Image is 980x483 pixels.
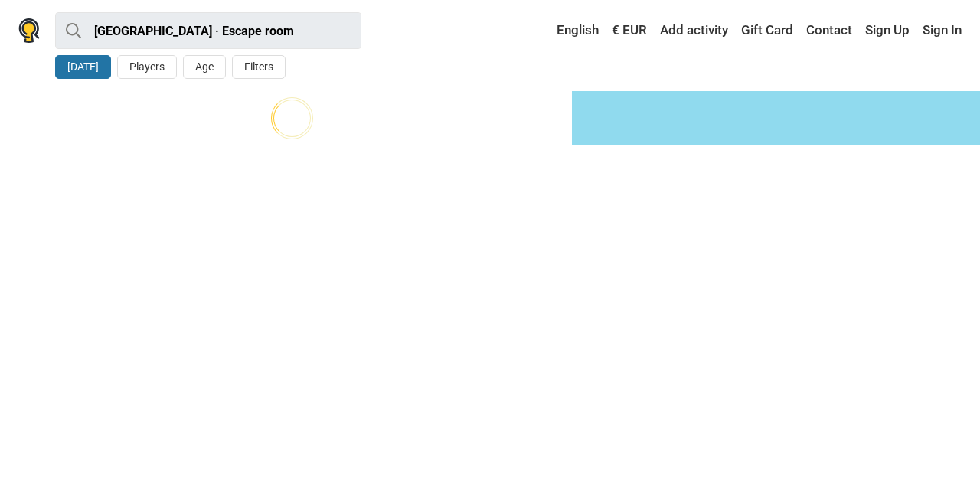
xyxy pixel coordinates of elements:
a: Add activity [656,17,732,44]
a: € EUR [608,17,651,44]
button: Players [117,55,177,79]
a: Contact [802,17,856,44]
a: English [542,17,603,44]
button: Filters [232,55,286,79]
button: Age [183,55,226,79]
button: [DATE] [55,55,111,79]
a: Sign In [919,17,962,44]
input: try “London” [55,12,361,49]
img: Nowescape logo [18,18,40,43]
a: Sign Up [861,17,913,44]
img: English [546,25,557,36]
a: Gift Card [737,17,797,44]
